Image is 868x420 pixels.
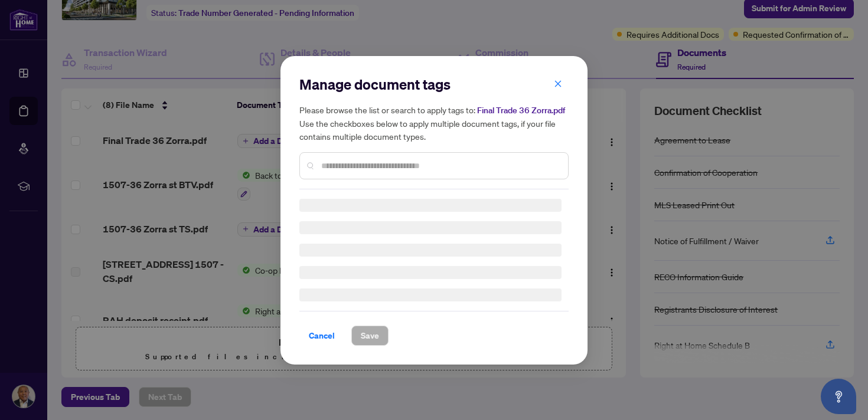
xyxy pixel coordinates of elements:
h2: Manage document tags [299,75,569,94]
span: Final Trade 36 Zorra.pdf [477,105,565,116]
span: close [554,79,562,87]
button: Save [351,326,389,346]
button: Cancel [299,326,344,346]
h5: Please browse the list or search to apply tags to: Use the checkboxes below to apply multiple doc... [299,103,569,143]
span: Cancel [309,326,335,345]
button: Open asap [821,379,856,414]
